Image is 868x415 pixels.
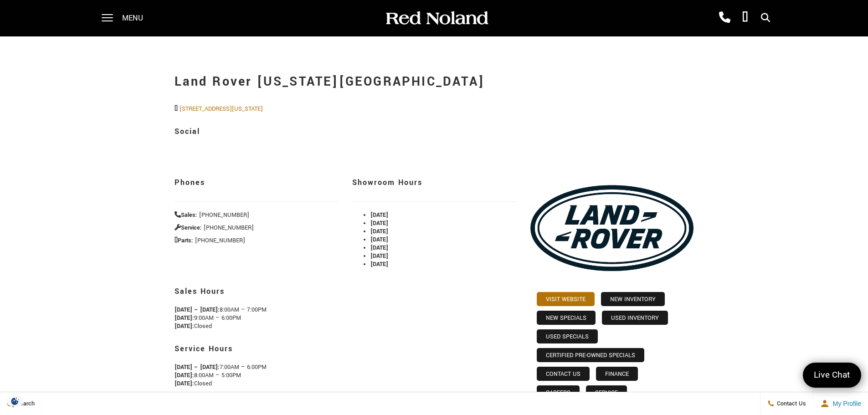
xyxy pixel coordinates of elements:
[537,348,644,362] a: Certified Pre-Owned Specials
[537,292,595,306] a: Visit Website
[175,363,516,388] p: 7:00AM – 6:00PM 8:00AM – 5:00PM Closed
[175,314,194,322] strong: [DATE]:
[175,173,339,192] h3: Phones
[829,400,861,407] span: My Profile
[175,306,516,330] p: 8:00AM – 7:00PM 9:00AM – 6:00PM Closed
[384,10,489,26] img: Red Noland Auto Group
[596,367,638,381] a: Finance
[175,322,194,330] strong: [DATE]:
[175,122,694,141] h3: Social
[175,379,194,388] strong: [DATE]:
[530,164,694,292] img: Land Rover Colorado Springs
[586,385,627,400] a: Service
[813,392,868,415] button: Open user profile menu
[370,219,388,227] strong: [DATE]
[370,211,388,219] strong: [DATE]
[175,363,220,371] strong: [DATE] – [DATE]:
[775,400,806,408] span: Contact Us
[537,311,596,325] a: New Specials
[199,211,249,219] span: [PHONE_NUMBER]
[175,236,193,245] strong: Parts:
[175,211,197,219] strong: Sales:
[195,236,245,245] span: [PHONE_NUMBER]
[370,260,388,268] strong: [DATE]
[809,369,855,381] span: Live Chat
[175,224,202,232] strong: Service:
[370,244,388,252] strong: [DATE]
[352,173,516,192] h3: Showroom Hours
[602,311,668,325] a: Used Inventory
[601,292,665,306] a: New Inventory
[180,105,263,113] a: [STREET_ADDRESS][US_STATE]
[175,306,220,314] strong: [DATE] – [DATE]:
[370,252,388,260] strong: [DATE]
[370,227,388,236] strong: [DATE]
[204,224,254,232] span: [PHONE_NUMBER]
[5,396,26,406] section: Click to Open Cookie Consent Modal
[5,396,26,406] img: Opt-Out Icon
[175,339,516,359] h3: Service Hours
[175,371,194,379] strong: [DATE]:
[803,363,861,388] a: Live Chat
[537,385,580,400] a: Careers
[537,329,598,343] a: Used Specials
[537,367,590,381] a: Contact Us
[370,236,388,244] strong: [DATE]
[175,64,694,100] h1: Land Rover [US_STATE][GEOGRAPHIC_DATA]
[175,282,516,301] h3: Sales Hours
